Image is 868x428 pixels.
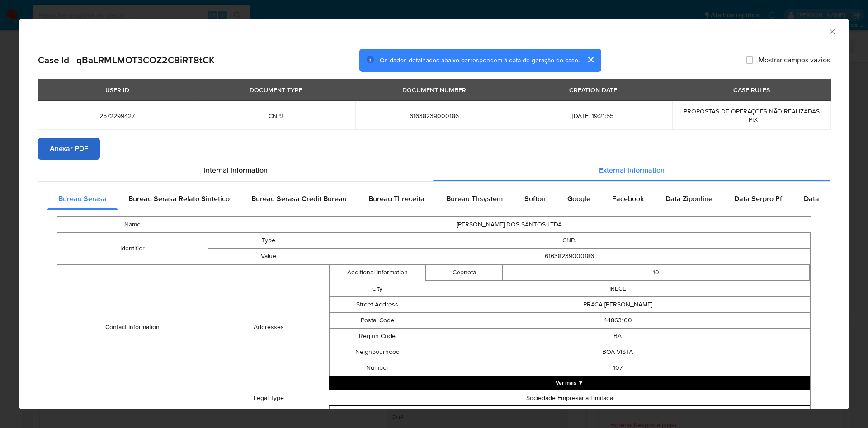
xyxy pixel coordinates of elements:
[329,248,810,264] td: 61638239000186
[759,56,830,65] span: Mostrar campos vazios
[329,406,425,422] td: Type
[665,193,712,204] span: Data Ziponline
[425,296,810,312] td: PRACA [PERSON_NAME]
[19,19,849,409] div: closure-recommendation-modal
[38,160,830,181] div: Detailed info
[564,82,623,98] div: CREATION DATE
[329,390,810,406] td: Sociedade Empresária Limitada
[329,376,810,390] button: Expand array
[380,56,580,65] span: Os dados detalhados abaixo correspondem à data de geração do caso.
[580,49,601,71] button: cerrar
[728,82,775,98] div: CASE RULES
[746,56,753,64] input: Mostrar campos vazios
[208,216,811,232] td: [PERSON_NAME] DOS SANTOS LTDA
[208,390,329,406] td: Legal Type
[58,193,107,204] span: Bureau Serasa
[329,328,425,344] td: Region Code
[244,82,308,98] div: DOCUMENT TYPE
[425,406,810,422] td: 4712100
[128,193,230,204] span: Bureau Serasa Relato Sintetico
[208,248,329,264] td: Value
[38,138,100,160] button: Anexar PDF
[251,193,347,204] span: Bureau Serasa Credit Bureau
[612,193,644,204] span: Facebook
[57,232,208,264] td: Identifier
[329,264,425,281] td: Additional Information
[567,193,590,204] span: Google
[599,165,665,175] span: External information
[426,264,503,280] td: Cepnota
[524,112,661,120] span: [DATE] 19:21:55
[47,188,821,210] div: Detailed external info
[329,360,425,376] td: Number
[329,296,425,312] td: Street Address
[208,264,329,390] td: Addresses
[368,193,425,204] span: Bureau Threceita
[57,216,208,232] td: Name
[57,264,208,390] td: Contact Information
[804,193,851,204] span: Data Serpro Pj
[734,193,782,204] span: Data Serpro Pf
[828,27,836,35] button: Fechar a janela
[329,232,810,248] td: CNPJ
[50,139,88,159] span: Anexar PDF
[425,281,810,296] td: IRECE
[38,54,215,66] h2: Case Id - qBaLRMLMOT3COZ2C8iRT8tCK
[503,264,810,280] td: 10
[204,165,268,175] span: Internal information
[329,344,425,360] td: Neighbourhood
[425,360,810,376] td: 107
[366,112,503,120] span: 61638239000186
[684,107,820,124] span: PROPOSTAS DE OPERAÇOES NÃO REALIZADAS - PIX
[100,82,135,98] div: USER ID
[329,281,425,296] td: City
[208,112,344,120] span: CNPJ
[425,312,810,328] td: 44863100
[397,82,472,98] div: DOCUMENT NUMBER
[49,112,186,120] span: 2572299427
[208,232,329,248] td: Type
[425,328,810,344] td: BA
[446,193,503,204] span: Bureau Thsystem
[524,193,546,204] span: Softon
[425,344,810,360] td: BOA VISTA
[329,312,425,328] td: Postal Code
